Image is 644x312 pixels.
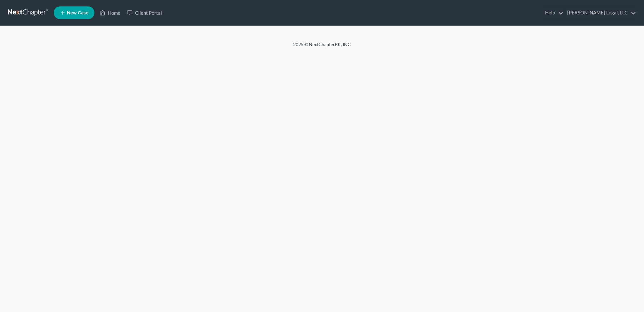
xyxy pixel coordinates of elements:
[54,6,94,19] new-legal-case-button: New Case
[96,7,124,19] a: Home
[140,41,504,53] div: 2025 © NextChapterBK, INC
[542,7,563,19] a: Help
[564,7,636,19] a: [PERSON_NAME] Legal, LLC
[124,7,165,19] a: Client Portal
